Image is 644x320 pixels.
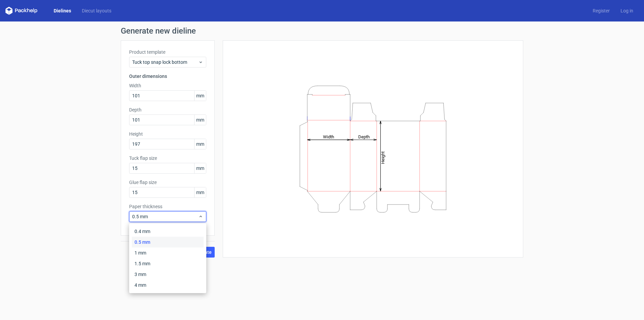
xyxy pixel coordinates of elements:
[194,91,206,101] span: mm
[129,49,206,55] label: Product template
[132,213,198,220] span: 0.5 mm
[194,139,206,149] span: mm
[129,179,206,186] label: Glue flap size
[132,258,204,269] div: 1.5 mm
[380,151,385,164] tspan: Height
[132,247,204,258] div: 1 mm
[76,7,117,14] a: Diecut layouts
[129,106,206,113] label: Depth
[132,269,204,280] div: 3 mm
[129,155,206,162] label: Tuck flap size
[194,115,206,125] span: mm
[129,203,206,210] label: Paper thickness
[615,7,639,14] a: Log in
[129,73,206,80] h3: Outer dimensions
[132,280,204,290] div: 4 mm
[587,7,615,14] a: Register
[194,163,206,173] span: mm
[48,7,76,14] a: Dielines
[358,134,370,139] tspan: Depth
[194,187,206,197] span: mm
[129,131,206,137] label: Height
[132,226,204,237] div: 0.4 mm
[132,59,198,65] span: Tuck top snap lock bottom
[323,134,334,139] tspan: Width
[121,27,523,35] h1: Generate new dieline
[132,237,204,247] div: 0.5 mm
[129,82,206,89] label: Width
